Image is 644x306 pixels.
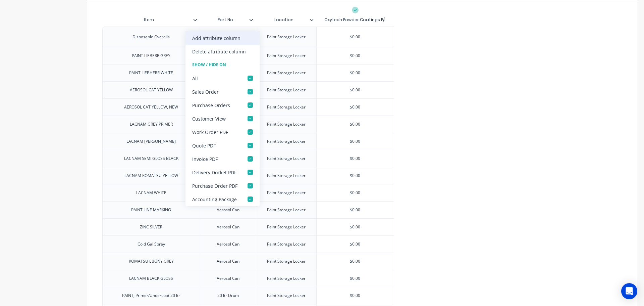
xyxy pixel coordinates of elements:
div: KOMATSU EBONY GREYAerosol CanPaint Storage Locker$0.00 [102,253,394,270]
div: Paint Storage Locker [262,33,311,41]
div: Part No. [200,13,256,27]
div: Aerosol Can [211,257,245,266]
div: $0.00 [317,29,394,45]
div: ZINC SILVERAerosol CanPaint Storage Locker$0.00 [102,218,394,235]
div: $0.00 [317,202,394,218]
div: LACNAM KOMATSU YELLOW [119,171,183,180]
div: Paint Storage Locker [262,223,311,231]
div: Paint Storage Locker [262,171,311,180]
div: $0.00 [317,167,394,184]
div: $0.00 [317,82,394,98]
div: $0.00 [317,270,394,287]
div: Customer View [192,115,226,122]
div: LACNAM [PERSON_NAME]Aerosol CanPaint Storage Locker$0.00 [102,133,394,150]
div: PAINT LIEBHERR WHITEAerosol CanPaint Storage Locker$0.00 [102,64,394,81]
div: Aerosol Can [211,206,245,214]
div: Paint Storage Locker [262,86,311,94]
div: AEROSOL CAT YELLOW [124,86,178,94]
div: Item [102,11,196,28]
div: LACNAM WHITEAerosol CanPaint Storage Locker$0.00 [102,184,394,201]
div: Purchase Orders [192,102,230,109]
div: Paint Storage Locker [262,188,311,197]
div: $0.00 [317,219,394,235]
div: LACNAM [PERSON_NAME] [121,137,181,146]
div: Aerosol Can [211,223,245,231]
div: Cold Gal SprayAerosol CanPaint Storage Locker$0.00 [102,235,394,253]
div: AEROSOL CAT YELLOW, NEW [119,103,183,112]
div: PAINT LINE MARKINGAerosol CanPaint Storage Locker$0.00 [102,201,394,218]
div: Aerosol Can [211,240,245,249]
div: All [192,75,198,82]
div: Paint Storage Locker [262,120,311,129]
div: ZINC SILVER [135,223,168,231]
div: $0.00 [317,47,394,64]
div: Paint Storage Locker [262,154,311,163]
div: Disposable OverallsSAF7ZSR1001-WH-2XLPaint Storage Locker$0.00 [102,27,394,47]
div: PAINT LIEBERR GREYAerosol CanPaint Storage Locker$0.00 [102,47,394,64]
div: Invoice PDF [192,156,218,163]
div: Location [256,13,316,27]
div: $0.00 [317,133,394,150]
div: AEROSOL CAT YELLOW, NEW4C4200Paint Storage Locker$0.00 [102,98,394,116]
div: $0.00 [317,287,394,304]
div: LACNAM GREY PRIMERAerosol CanPaint Storage Locker$0.00 [102,116,394,133]
div: PAINT LIEBERR GREY [126,51,176,60]
div: KOMATSU EBONY GREY [123,257,179,266]
div: Paint Storage Locker [262,69,311,77]
div: $0.00 [317,116,394,133]
div: Paint Storage Locker [262,291,311,300]
div: Paint Storage Locker [262,274,311,283]
div: SAF7ZSR1001-WH-2XL [203,30,253,44]
div: LACNAM BLACK GLOSS [124,274,178,283]
div: $0.00 [317,253,394,270]
div: $0.00 [317,184,394,201]
div: Quote PDF [192,142,216,149]
div: LACNAM GREY PRIMER [124,120,178,129]
div: PAINT LIEBHERR WHITE [124,69,178,77]
div: Part No. [200,11,252,28]
div: Accounting Package [192,196,237,203]
div: Disposable Overalls [127,33,175,41]
div: Oxytech Powder Coatings P/L [324,17,386,23]
div: $0.00 [317,236,394,253]
div: Aerosol Can [211,274,245,283]
div: Purchase Order PDF [192,182,237,189]
div: Add attribute column [192,35,240,42]
div: Paint Storage Locker [262,51,311,60]
div: LACNAM SEMI GLOSS BLACK [119,154,184,163]
div: $0.00 [317,64,394,81]
div: Show / Hide On [185,58,260,72]
div: Delete attribute column [192,48,246,55]
div: $0.00 [317,99,394,116]
div: Open Intercom Messenger [621,283,637,299]
div: LACNAM KOMATSU YELLOWAerosol CanPaint Storage Locker$0.00 [102,167,394,184]
div: Item [102,13,200,27]
div: Work Order PDF [192,129,228,136]
div: LACNAM BLACK GLOSSAerosol CanPaint Storage Locker$0.00 [102,270,394,287]
div: Delivery Docket PDF [192,169,236,176]
div: LACNAM WHITE [131,188,172,197]
div: Paint Storage Locker [262,240,311,249]
div: Sales Order [192,88,219,95]
div: AEROSOL CAT YELLOW4C4200Paint Storage Locker$0.00 [102,81,394,98]
div: $0.00 [317,150,394,167]
div: Location [256,11,312,28]
div: Cold Gal Spray [132,240,170,249]
div: LACNAM SEMI GLOSS BLACKAerosol CanPaint Storage Locker$0.00 [102,150,394,167]
div: Paint Storage Locker [262,257,311,266]
div: Paint Storage Locker [262,103,311,112]
div: PAINT, Primer/Undercoat 20 ltr [117,291,185,300]
div: 20 ltr Drum [211,291,245,300]
div: Paint Storage Locker [262,137,311,146]
div: Paint Storage Locker [262,206,311,214]
div: PAINT LINE MARKING [126,206,176,214]
div: PAINT, Primer/Undercoat 20 ltr20 ltr DrumPaint Storage Locker$0.00 [102,287,394,304]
